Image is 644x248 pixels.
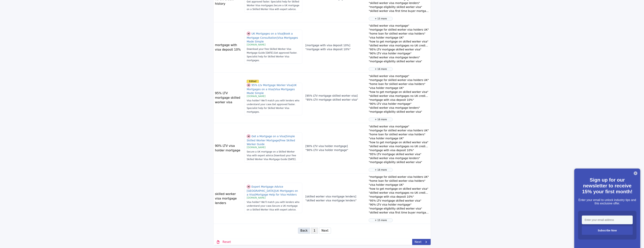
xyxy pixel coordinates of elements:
[247,32,293,39] span: Book a Mortgage Consultation
[255,193,256,196] span: |
[274,189,275,192] span: |
[369,59,429,63] p: "mortgage eligibility skilled worker visa"
[369,148,429,152] p: "mortgage with visa deposit 10%"
[214,22,244,73] td: mortgage with visa deposit 10%
[369,156,429,160] p: "skilled worker visa mortgage lenders"
[369,28,429,32] p: "mortgage for skilled worker visa holders UK"
[370,168,391,172] p: + 16 more
[305,43,366,47] p: [mortgage with visa deposit 10%]
[214,123,244,173] td: 90% LTV visa holder mortgage
[369,24,429,28] p: "skilled worker visa mortgage"
[369,132,429,136] p: "home loan for skilled worker visa holders"
[369,125,429,129] p: "skilled worker visa mortgage"
[369,136,429,140] p: "visa holder mortgage UK"
[6,18,70,24] h1: Welcome to Fiuti!
[247,4,299,11] span: Secure a UK mortgage on a Skilled Worker Visa with expert advice.
[305,195,366,199] p: [skilled worker visa mortgage lenders]
[247,185,283,192] span: Expert Mortgage Advice [GEOGRAPHIC_DATA]
[247,83,250,87] span: Show different combination
[298,228,310,234] button: Back
[369,55,429,59] p: "skilled worker visa mortgage lenders"
[369,179,429,183] p: "home loan for skilled worker visa holders"
[247,32,250,35] span: Show different combination
[256,193,297,196] span: Mortgage Help for Visa Holders
[277,36,278,39] span: |
[247,52,297,62] span: Get approved faster. Specialist help for Skilled Worker Visa mortgages.
[247,43,266,46] span: [DOMAIN_NAME]
[370,67,391,71] p: + 16 more
[369,211,429,215] p: "skilled worker visa first time buyer mortgage"
[369,129,429,132] p: "mortgage for skilled worker visa holders UK"
[305,148,366,152] p: "90% LTV visa holder mortgage"
[247,135,295,142] span: Simple Skilled Worker Mortgage
[251,83,293,86] span: 95% Ltv Mortgage Worker Visa
[251,32,284,35] span: UK Mortgages on a Visa
[305,94,366,98] p: [95% LTV mortgage skilled worker visa]
[247,83,250,87] img: shuffle.svg
[247,80,259,83] div: This ad has been edited and won't inherit anymore changes you make in the previous 'ads tab'
[247,134,250,138] span: Show different combination
[369,48,429,52] p: "95% LTV mortgage skilled worker visa"
[412,239,430,245] a: Next
[247,146,266,149] span: [DOMAIN_NAME]
[369,32,429,36] p: "home loan for skilled worker visa holders"
[369,78,429,82] p: "mortgage for skilled worker visa holders UK"
[369,36,429,40] p: "visa holder mortgage UK"
[247,99,299,106] span: Visa holder? We’ll match you with lenders who understand your case.
[369,152,429,156] p: "95% LTV mortgage skilled worker visa"
[370,219,391,222] p: + 15 more
[285,135,286,138] span: |
[247,88,295,95] span: Visa Mortgages Made Simple
[247,36,298,43] span: Visa Mortgages Made Simple
[247,139,295,146] span: Free Skilled Worker Guide
[247,185,250,189] img: shuffle.svg
[369,168,393,172] div: This is a preview. An other 16 negatives will be generated for this ad group.
[247,150,295,157] span: Secure a UK mortgage on a Skilled Worker Visa with expert advice.
[283,32,284,35] span: |
[369,203,429,207] p: "90% LTV visa holder mortgage"
[305,199,366,203] p: "skilled worker visa mortgage lenders"
[31,132,48,134] span: We run on Gist
[369,106,429,110] p: "skilled worker visa mortgage lenders"
[6,44,70,52] button: New conversation
[214,173,244,224] td: skilled worker visa mortgage lenders
[274,88,275,91] span: |
[369,44,429,48] p: "skilled worker visa mortgages no UK credit history"
[251,135,286,138] span: Get a Mortgage on a Visa
[292,83,293,86] span: |
[369,195,429,199] p: "mortgage with visa deposit 10%"
[369,52,429,55] p: "90% LTV visa holder mortgage"
[369,207,429,211] p: "mortgage eligibility skilled worker visa"
[369,175,429,179] p: "mortgage for skilled worker visa holders UK"
[369,74,429,78] p: "skilled worker visa mortgage"
[369,90,429,94] p: "how to get mortgage on skilled worker visa"
[247,103,295,113] span: Get approved faster. Specialist help for Skilled Worker Visa mortgages.
[247,32,250,35] img: shuffle.svg
[369,187,429,191] p: "how to get mortgage on skilled worker visa"
[574,169,640,248] iframe: <p>Your browser does not support iframes.</p>
[370,17,391,20] p: + 15 more
[369,118,393,121] div: This is a preview. An other 16 negatives will be generated for this ad group.
[247,134,250,138] img: shuffle.svg
[369,199,429,203] p: "95% LTV mortgage skilled worker visa"
[305,47,366,51] p: "mortgage with visa deposit 10%"
[369,98,429,102] p: "mortgage with visa deposit 10%"
[319,228,331,234] button: Next
[369,183,429,187] p: "visa holder mortgage UK"
[369,94,429,98] p: "skilled worker visa mortgages no UK credit history"
[214,73,244,123] td: 95% LTV mortgage skilled worker visa
[370,118,391,121] p: + 16 more
[369,67,393,71] div: This is a preview. An other 16 negatives will be generated for this ad group.
[279,139,280,142] span: |
[369,40,429,44] p: "how to get mortgage on skilled worker visa"
[247,48,291,54] span: Download your free Skilled Worker Visa Mortgage Guide [DATE].
[6,25,70,37] h2: Can I help you with anything?
[369,140,429,144] p: "how to get mortgage on skilled worker visa"
[247,185,250,188] span: Show different combination
[24,46,45,49] span: New conversation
